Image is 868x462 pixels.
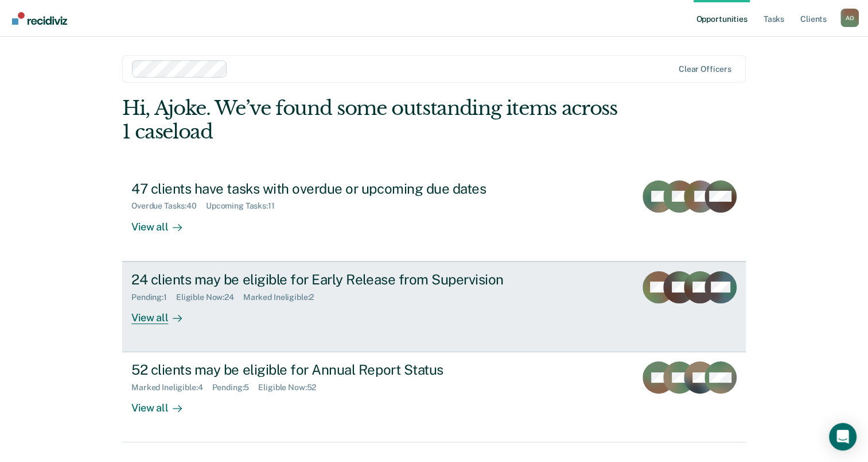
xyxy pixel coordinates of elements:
[131,271,534,288] div: 24 clients may be eligible for Early Release from Supervision
[840,9,859,27] button: Profile dropdown button
[131,302,196,324] div: View all
[212,383,259,392] div: Pending : 5
[258,383,325,392] div: Eligible Now : 52
[206,201,284,211] div: Upcoming Tasks : 11
[176,292,243,302] div: Eligible Now : 24
[122,261,746,352] a: 24 clients may be eligible for Early Release from SupervisionPending:1Eligible Now:24Marked Ineli...
[122,171,746,261] a: 47 clients have tasks with overdue or upcoming due datesOverdue Tasks:40Upcoming Tasks:11View all
[679,64,731,74] div: Clear officers
[131,201,206,211] div: Overdue Tasks : 40
[131,180,534,197] div: 47 clients have tasks with overdue or upcoming due dates
[131,292,176,302] div: Pending : 1
[243,292,323,302] div: Marked Ineligible : 2
[829,423,857,451] div: Open Intercom Messenger
[131,211,196,233] div: View all
[840,9,859,27] div: A O
[122,97,621,144] div: Hi, Ajoke. We’ve found some outstanding items across 1 caseload
[131,383,212,392] div: Marked Ineligible : 4
[131,392,196,415] div: View all
[131,361,534,378] div: 52 clients may be eligible for Annual Report Status
[12,12,67,25] img: Recidiviz
[122,352,746,442] a: 52 clients may be eligible for Annual Report StatusMarked Ineligible:4Pending:5Eligible Now:52Vie...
